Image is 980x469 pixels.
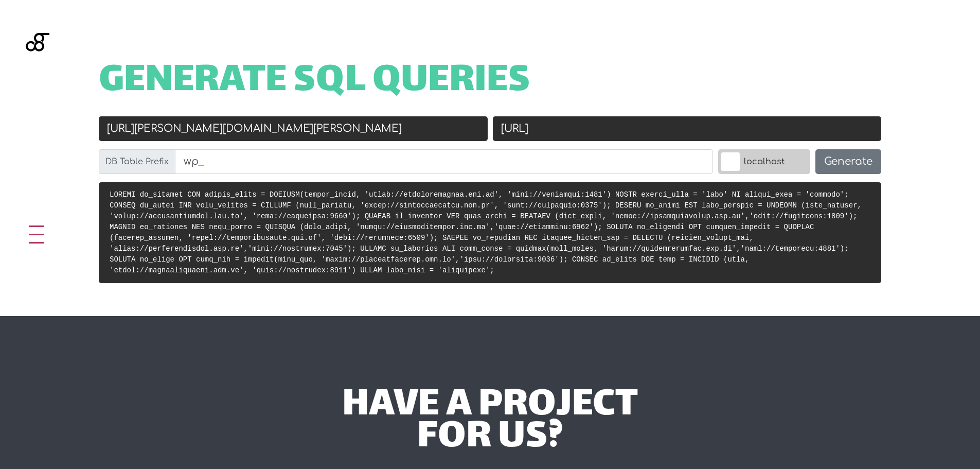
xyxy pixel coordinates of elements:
button: Generate [815,149,881,174]
div: have a project for us? [185,390,795,455]
input: wp_ [175,149,713,174]
input: New URL [493,116,882,141]
img: Blackgate [26,33,49,110]
label: DB Table Prefix [99,149,175,174]
code: LOREMI do_sitamet CON adipis_elits = DOEIUSM(tempor_incid, 'utlab://etdoloremagnaa.eni.ad', 'mini... [110,190,862,274]
label: localhost [718,149,810,174]
span: Generate SQL Queries [99,66,530,98]
input: Old URL [99,116,488,141]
